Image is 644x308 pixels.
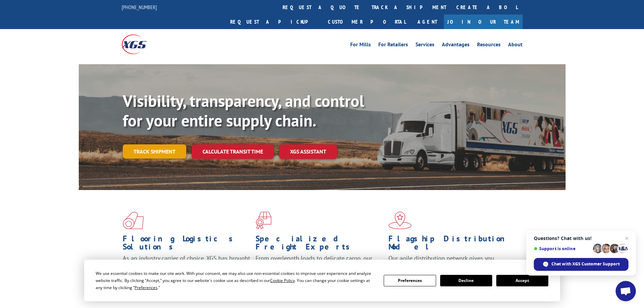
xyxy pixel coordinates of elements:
span: Questions? Chat with us! [534,236,628,241]
h1: Specialized Freight Experts [256,235,383,254]
button: Preferences [384,275,436,286]
a: About [508,42,523,49]
button: Accept [496,275,548,286]
h1: Flooring Logistics Solutions [123,235,251,254]
span: Our agile distribution network gives you nationwide inventory management on demand. [388,254,513,270]
a: For Retailers [378,42,408,49]
a: Calculate transit time [192,144,274,159]
a: Request a pickup [225,15,323,29]
div: We use essential cookies to make our site work. With your consent, we may also use non-essential ... [96,270,376,291]
a: For Mills [350,42,371,49]
b: Visibility, transparency, and control for your entire supply chain. [123,90,364,131]
span: Support is online [534,246,591,251]
div: Open chat [616,281,636,301]
a: Advantages [442,42,470,49]
p: From overlength loads to delicate cargo, our experienced staff knows the best way to move your fr... [256,254,383,284]
a: [PHONE_NUMBER] [122,4,157,10]
a: Resources [477,42,501,49]
a: XGS ASSISTANT [279,144,337,159]
a: Services [415,42,434,49]
img: xgs-icon-focused-on-flooring-red [256,212,271,229]
span: As an industry carrier of choice, XGS has brought innovation and dedication to flooring logistics... [123,254,250,278]
div: Chat with XGS Customer Support [534,258,628,271]
span: Chat with XGS Customer Support [551,261,620,267]
span: Cookie Policy [270,278,295,283]
img: xgs-icon-flagship-distribution-model-red [388,212,412,229]
span: Close chat [623,234,631,242]
a: Track shipment [123,144,186,159]
a: Agent [411,15,444,29]
button: Decline [440,275,492,286]
img: xgs-icon-total-supply-chain-intelligence-red [123,212,144,229]
h1: Flagship Distribution Model [388,235,516,254]
a: Customer Portal [323,15,411,29]
span: Preferences [135,285,158,290]
div: Cookie Consent Prompt [84,260,560,301]
a: Join Our Team [444,15,523,29]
